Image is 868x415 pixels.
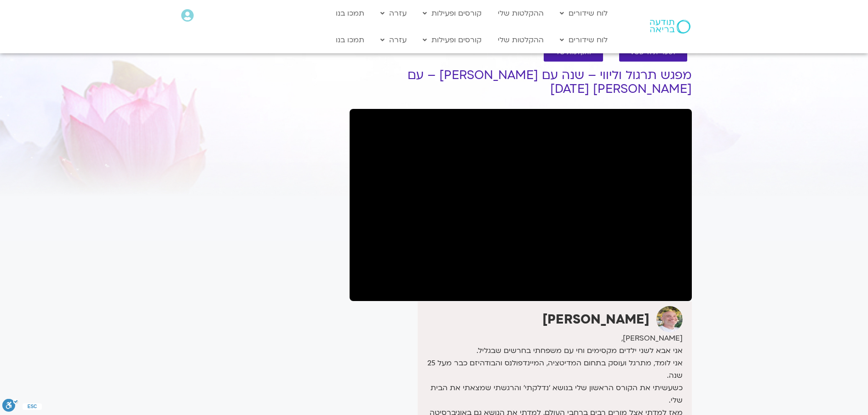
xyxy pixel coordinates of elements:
[650,20,690,34] img: תודעה בריאה
[656,306,683,332] img: רון אלון
[331,5,369,22] a: תמכו בנו
[493,31,548,49] a: ההקלטות שלי
[376,31,411,49] a: עזרה
[376,5,411,22] a: עזרה
[555,5,612,22] a: לוח שידורים
[555,49,592,56] span: להקלטות שלי
[418,5,486,22] a: קורסים ופעילות
[420,357,682,382] div: אני לומד, מתרגל ועוסק בתחום המדיטציה, המיינדפולנס והבודהיזם כבר מעל 25 שנה.
[542,311,650,328] strong: [PERSON_NAME]
[493,5,548,22] a: ההקלטות שלי
[331,31,369,49] a: תמכו בנו
[420,345,682,357] div: אני אבא לשני ילדים מקסימים וחי עם משפחתי בחרשים שבגליל.
[630,49,676,56] span: לספריית ה-VOD
[555,31,612,49] a: לוח שידורים
[420,382,682,407] div: כשעשיתי את הקורס הראשון שלי בנושא 'נדלקתי' והרגשתי שמצאתי את הבית שלי.
[418,31,486,49] a: קורסים ופעילות
[350,68,692,96] h1: מפגש תרגול וליווי – שנה עם [PERSON_NAME] – עם [PERSON_NAME] [DATE]
[420,332,682,345] div: [PERSON_NAME],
